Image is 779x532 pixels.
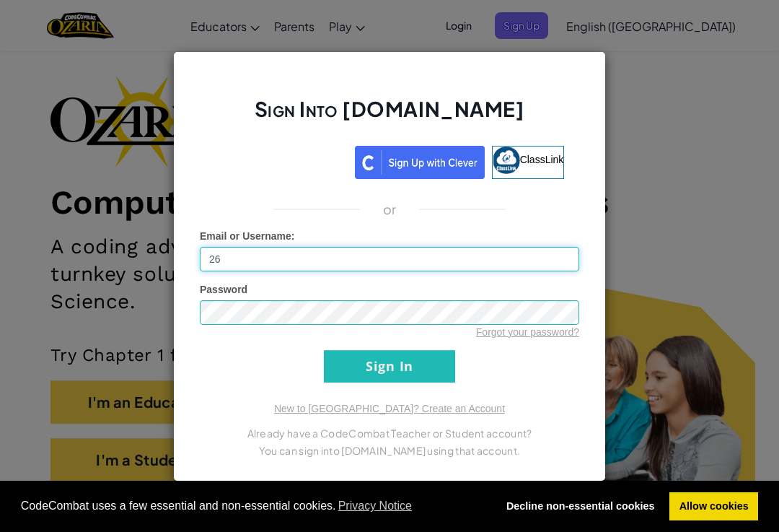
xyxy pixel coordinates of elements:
[21,495,485,517] span: CodeCombat uses a few essential and non-essential cookies.
[200,229,295,243] label: :
[383,201,397,218] p: or
[274,403,505,414] a: New to [GEOGRAPHIC_DATA]? Create an Account
[336,495,415,517] a: learn more about cookies
[324,350,455,383] input: Sign In
[215,146,348,179] a: Sign in with Google. Opens in new tab
[208,144,355,176] iframe: Sign in with Google Button
[476,326,579,338] a: Forgot your password?
[200,424,579,442] p: Already have a CodeCombat Teacher or Student account?
[200,95,579,137] h2: Sign Into [DOMAIN_NAME]
[520,153,564,165] span: ClassLink
[355,146,485,179] img: clever_sso_button@2x.png
[200,284,247,295] span: Password
[493,147,520,174] img: classlink-logo-small.png
[496,492,664,521] a: deny cookies
[200,442,579,459] p: You can sign into [DOMAIN_NAME] using that account.
[669,492,758,521] a: allow cookies
[215,144,348,176] div: Sign in with Google. Opens in new tab
[200,230,291,242] span: Email or Username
